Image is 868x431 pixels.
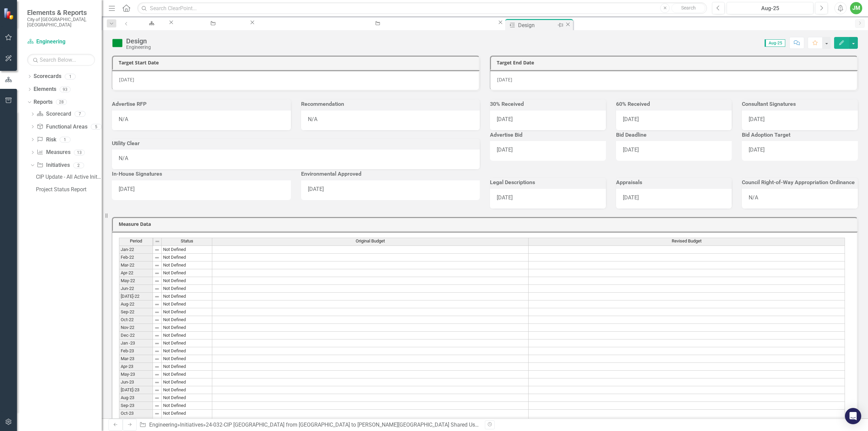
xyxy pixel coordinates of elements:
div: 7 [75,111,85,117]
img: 8DAGhfEEPCf229AAAAAElFTkSuQmCC [154,255,160,260]
img: 8DAGhfEEPCf229AAAAAElFTkSuQmCC [154,356,160,362]
td: Not Defined [162,355,212,363]
span: Status [181,239,193,243]
img: 8DAGhfEEPCf229AAAAAElFTkSuQmCC [154,310,160,315]
td: Aug-23 [119,394,153,402]
td: Not Defined [162,339,212,347]
div: Engineering [139,25,162,34]
td: Not Defined [162,254,212,261]
a: Functional Areas [37,123,87,131]
img: ClearPoint Strategy [3,7,15,20]
h3: In-House Signatures [112,171,291,177]
a: Reports [34,98,53,106]
td: Oct-23 [119,410,153,417]
td: Jun-23 [119,378,153,386]
a: CIP Update - All Active Initiatives [175,19,249,27]
td: Not Defined [162,324,212,332]
span: [DATE] [623,146,639,153]
h3: Recommendation [301,101,480,107]
h3: Advertise Bid [490,132,606,138]
span: [DATE] [497,76,512,83]
img: 8DAGhfEEPCf229AAAAAElFTkSuQmCC [154,271,160,276]
span: [DATE] [749,116,765,122]
td: Nov-22 [119,324,153,332]
img: 8DAGhfEEPCf229AAAAAElFTkSuQmCC [154,403,160,409]
td: Not Defined [162,332,212,339]
img: 8DAGhfEEPCf229AAAAAElFTkSuQmCC [154,395,160,401]
td: May-22 [119,277,153,285]
img: 8DAGhfEEPCf229AAAAAElFTkSuQmCC [154,278,160,284]
td: Jan -23 [119,339,153,347]
div: 28 [56,99,67,105]
span: [DATE] [497,146,513,153]
img: 8DAGhfEEPCf229AAAAAElFTkSuQmCC [154,411,160,416]
h3: 60% Received [616,101,732,107]
span: [DATE] [623,194,639,201]
td: Apr-22 [119,269,153,277]
div: N/A [742,189,858,209]
div: Open Intercom Messenger [845,408,861,424]
td: Not Defined [162,277,212,285]
td: Not Defined [162,300,212,308]
td: [DATE]-22 [119,293,153,300]
a: Initiatives [180,422,203,428]
a: Scorecards [34,73,61,80]
td: Not Defined [162,394,212,402]
small: City of [GEOGRAPHIC_DATA], [GEOGRAPHIC_DATA] [27,17,95,28]
td: May-23 [119,371,153,378]
h3: Measure Data [119,221,853,227]
div: CIP Update - All Active Initiatives [181,25,243,34]
img: 8DAGhfEEPCf229AAAAAElFTkSuQmCC [154,294,160,299]
td: Not Defined [162,402,212,410]
div: 1 [65,74,76,79]
a: Risk [37,136,56,144]
a: Measures [37,149,70,156]
img: 8DAGhfEEPCf229AAAAAElFTkSuQmCC [154,247,160,253]
img: 8DAGhfEEPCf229AAAAAElFTkSuQmCC [154,349,160,354]
a: Engineering [149,422,177,428]
div: » » » [139,421,480,429]
h3: Bid Deadline [616,132,732,138]
td: Not Defined [162,417,212,425]
img: 8DAGhfEEPCf229AAAAAElFTkSuQmCC [154,333,160,338]
h3: Target End Date [497,60,853,65]
td: Not Defined [162,293,212,300]
td: Not Defined [162,378,212,386]
img: 8DAGhfEEPCf229AAAAAElFTkSuQmCC [155,239,160,244]
a: Initiatives [37,161,70,169]
td: Feb-23 [119,347,153,355]
td: Oct-22 [119,316,153,324]
button: Search [671,3,705,13]
span: [DATE] [623,116,639,122]
div: N/A [301,111,480,130]
span: [DATE] [497,116,513,122]
td: Apr-23 [119,363,153,371]
span: Aug-25 [765,39,785,47]
td: Not Defined [162,386,212,394]
div: Aug-25 [729,4,811,13]
div: Engineering [126,45,151,50]
span: Original Budget [356,239,385,243]
a: Elements [34,85,56,93]
td: Not Defined [162,347,212,355]
div: Design [126,37,151,45]
a: Project Status Report [34,184,102,195]
h3: Target Start Date [119,60,475,65]
img: 8DAGhfEEPCf229AAAAAElFTkSuQmCC [154,380,160,385]
img: 8DAGhfEEPCf229AAAAAElFTkSuQmCC [154,325,160,331]
h3: 30% Received [490,101,606,107]
span: [DATE] [119,76,134,83]
td: Aug-22 [119,300,153,308]
td: Feb-22 [119,254,153,261]
td: Not Defined [162,308,212,316]
td: Jun-22 [119,285,153,293]
div: 5 [91,124,102,130]
img: 8DAGhfEEPCf229AAAAAElFTkSuQmCC [154,263,160,268]
img: 8DAGhfEEPCf229AAAAAElFTkSuQmCC [154,286,160,292]
img: 8DAGhfEEPCf229AAAAAElFTkSuQmCC [154,317,160,323]
td: Not Defined [162,316,212,324]
h3: Council Right-of-Way Appropriation Ordinance [742,179,858,185]
td: [DATE]-23 [119,386,153,394]
button: JM [850,2,862,14]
